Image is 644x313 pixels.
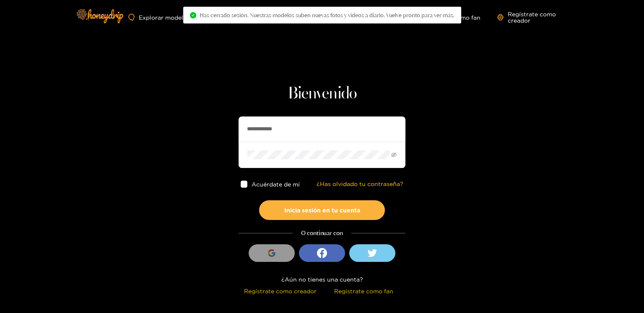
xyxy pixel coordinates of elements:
[139,14,190,21] font: Explorar modelos
[497,11,574,23] a: Regístrate como creador
[301,229,343,237] font: O continuar con
[508,11,556,23] font: Regístrate como creador
[334,288,393,294] font: Regístrate como fan
[288,85,357,102] font: Bienvenido
[284,207,360,213] font: Inicia sesión en tu cuenta
[190,12,196,18] span: círculo de control
[317,181,403,187] font: ¿Has olvidado tu contraseña?
[200,12,454,18] font: Has cerrado sesión. Nuestras modelos suben nuevas fotos y videos a diario. Vuelve pronto para ver...
[281,276,363,282] font: ¿Aún no tienes una cuenta?
[259,200,385,220] button: Inicia sesión en tu cuenta
[252,181,300,187] font: Acuérdate de mí
[128,14,190,21] a: Explorar modelos
[244,288,317,294] font: Regístrate como creador
[391,152,397,158] span: ojo invisible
